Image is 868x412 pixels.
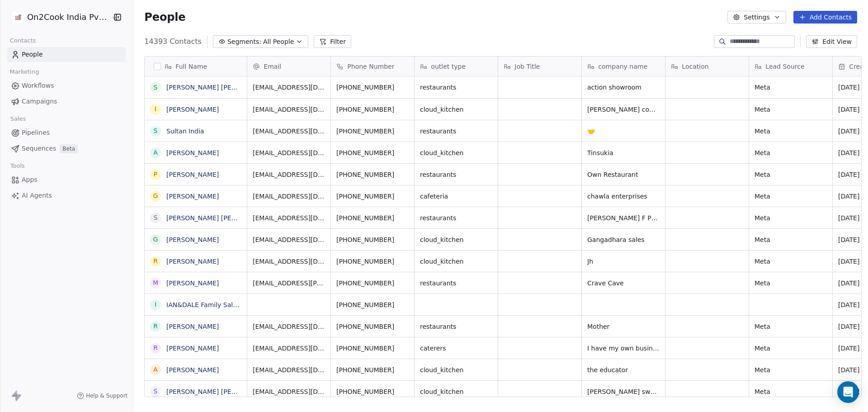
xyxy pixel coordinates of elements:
span: Own Restaurant [587,170,660,179]
a: [PERSON_NAME] [166,345,219,352]
div: S [154,83,158,92]
span: Campaigns [22,97,57,106]
span: cloud_kitchen [420,365,492,374]
span: cloud_kitchen [420,235,492,244]
button: Filter [314,35,351,48]
span: 🤝 [587,127,660,136]
span: cloud_kitchen [420,257,492,266]
div: M [153,278,158,288]
span: [EMAIL_ADDRESS][DOMAIN_NAME] [253,170,325,179]
a: [PERSON_NAME] [166,193,219,200]
span: Email [264,62,281,71]
span: [PHONE_NUMBER] [336,279,409,288]
span: [EMAIL_ADDRESS][DOMAIN_NAME] [253,148,325,157]
div: G [153,235,158,244]
span: [PHONE_NUMBER] [336,105,409,114]
span: Meta [755,322,827,331]
span: Lead Source [765,62,804,71]
span: outlet type [431,62,466,71]
div: R [153,322,158,331]
a: [PERSON_NAME] [166,366,219,374]
span: Location [682,62,708,71]
span: Apps [22,175,38,185]
span: [EMAIL_ADDRESS][PERSON_NAME][DOMAIN_NAME] [253,279,325,288]
span: Meta [755,235,827,244]
div: I [155,104,156,114]
div: Lead Source [749,57,832,76]
span: Mother [587,322,660,331]
a: AI Agents [7,188,126,203]
span: restaurants [420,279,492,288]
a: Apps [7,172,126,187]
span: Gangadhara sales [587,235,660,244]
span: restaurants [420,170,492,179]
span: Help & Support [86,392,127,399]
div: P [154,170,157,179]
span: [PHONE_NUMBER] [336,192,409,201]
span: the educator [587,365,660,374]
div: I [155,300,156,309]
a: Sultan India [166,128,204,135]
a: [PERSON_NAME] [166,106,219,113]
a: [PERSON_NAME] [166,149,219,156]
span: Meta [755,192,827,201]
a: Pipelines [7,125,126,140]
span: caterers [420,344,492,353]
span: cloud_kitchen [420,148,492,157]
span: [EMAIL_ADDRESS][DOMAIN_NAME] [253,83,325,92]
span: restaurants [420,322,492,331]
a: [PERSON_NAME] [166,279,219,287]
span: [PHONE_NUMBER] [336,127,409,136]
div: Email [247,57,330,76]
span: Meta [755,344,827,353]
span: [PERSON_NAME] sweets and [PERSON_NAME] [587,387,660,396]
a: [PERSON_NAME] [PERSON_NAME] [166,84,274,91]
div: A [154,365,158,374]
span: [PHONE_NUMBER] [336,257,409,266]
button: On2Cook India Pvt. Ltd. [11,9,105,25]
span: Meta [755,257,827,266]
span: Meta [755,127,827,136]
span: Phone Number [347,62,394,71]
span: [EMAIL_ADDRESS][DOMAIN_NAME] [253,127,325,136]
span: Sales [6,112,30,126]
a: [PERSON_NAME] [166,236,219,243]
span: [PERSON_NAME] F P C LTD [587,213,660,223]
a: [PERSON_NAME] [166,323,219,330]
span: Meta [755,83,827,92]
span: Segments: [227,37,261,47]
div: grid [145,76,247,398]
span: Workflows [22,81,54,90]
span: [PHONE_NUMBER] [336,387,409,396]
span: People [144,10,185,24]
span: [EMAIL_ADDRESS][DOMAIN_NAME] [253,105,325,114]
span: Meta [755,387,827,396]
span: [PERSON_NAME] commercial brokers [587,105,660,114]
span: [EMAIL_ADDRESS][DOMAIN_NAME] [253,213,325,223]
span: [EMAIL_ADDRESS][DOMAIN_NAME] [253,257,325,266]
span: Meta [755,148,827,157]
span: cloud_kitchen [420,387,492,396]
span: Full Name [175,62,207,71]
span: [PHONE_NUMBER] [336,365,409,374]
span: Job Title [514,62,540,71]
span: Sequences [22,144,56,153]
a: SequencesBeta [7,141,126,156]
span: Crave Cave [587,279,660,288]
span: AI Agents [22,191,52,200]
span: Meta [755,170,827,179]
span: Beta [60,144,78,153]
div: G [153,191,158,201]
span: restaurants [420,83,492,92]
span: restaurants [420,213,492,223]
span: chawla enterprises [587,192,660,201]
div: company name [582,57,665,76]
span: [PHONE_NUMBER] [336,83,409,92]
span: Contacts [6,34,40,47]
a: Help & Support [77,392,127,399]
div: Full Name [145,57,247,76]
button: Add Contacts [793,11,857,24]
span: Meta [755,213,827,223]
span: 14393 Contacts [144,36,202,47]
span: [PHONE_NUMBER] [336,213,409,223]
